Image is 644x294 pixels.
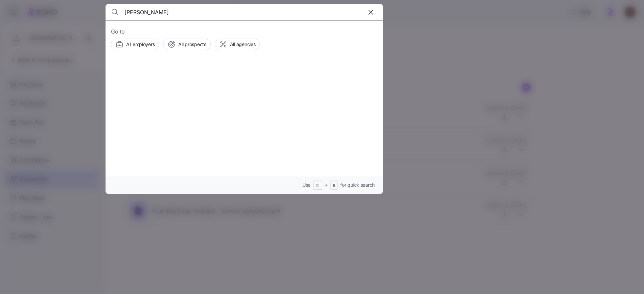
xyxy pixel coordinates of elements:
span: ⌘ [316,183,320,189]
span: All agencies [230,41,256,48]
span: All employers [126,41,155,48]
span: Use [302,182,310,188]
button: All prospects [163,39,210,50]
button: All agencies [215,39,260,50]
span: + [325,182,328,188]
span: for quick search [340,182,375,188]
span: Go to [111,27,377,36]
span: All prospects [178,41,206,48]
span: B [333,183,336,189]
button: All employers [111,39,159,50]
